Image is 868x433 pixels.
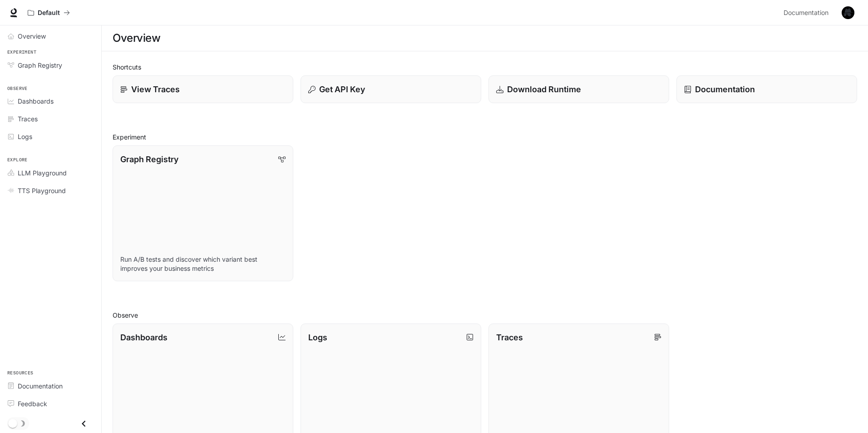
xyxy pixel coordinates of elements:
[4,28,98,44] a: Overview
[113,145,293,281] a: Graph RegistryRun A/B tests and discover which variant best improves your business metrics
[18,31,46,41] span: Overview
[18,132,32,141] span: Logs
[4,57,98,73] a: Graph Registry
[301,75,481,103] button: Get API Key
[18,186,66,195] span: TTS Playground
[113,75,293,103] a: View Traces
[676,75,857,103] a: Documentation
[24,4,74,22] button: All workspaces
[18,60,62,70] span: Graph Registry
[131,83,180,95] p: View Traces
[496,331,523,343] p: Traces
[4,93,98,109] a: Dashboards
[18,114,38,124] span: Traces
[38,9,60,17] p: Default
[4,396,98,412] a: Feedback
[4,165,98,181] a: LLM Playground
[18,168,67,178] span: LLM Playground
[18,399,47,408] span: Feedback
[113,310,857,320] h2: Observe
[120,331,168,343] p: Dashboards
[120,153,178,165] p: Graph Registry
[507,83,581,95] p: Download Runtime
[4,111,98,127] a: Traces
[839,4,857,22] button: User avatar
[18,381,63,391] span: Documentation
[120,255,286,273] p: Run A/B tests and discover which variant best improves your business metrics
[780,4,835,22] a: Documentation
[113,29,160,47] h1: Overview
[842,6,854,19] img: User avatar
[308,331,327,343] p: Logs
[4,183,98,199] a: TTS Playground
[488,75,669,103] a: Download Runtime
[319,83,365,95] p: Get API Key
[784,7,829,19] span: Documentation
[695,83,755,95] p: Documentation
[113,132,857,142] h2: Experiment
[4,129,98,144] a: Logs
[18,96,54,106] span: Dashboards
[8,418,17,428] span: Dark mode toggle
[113,62,857,72] h2: Shortcuts
[74,414,94,433] button: Close drawer
[4,378,98,394] a: Documentation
